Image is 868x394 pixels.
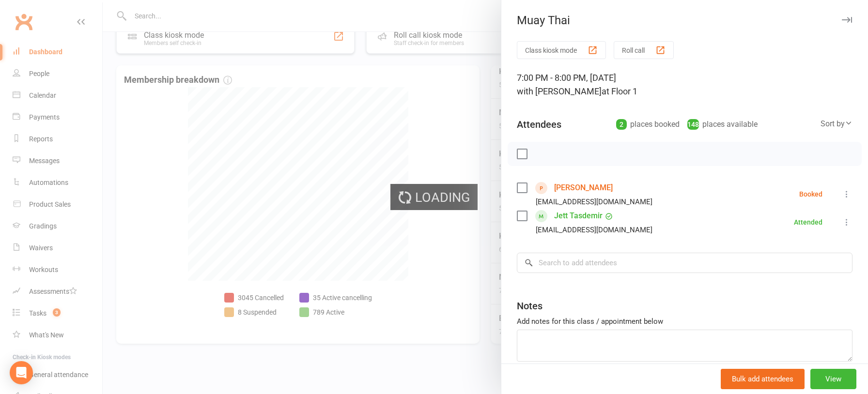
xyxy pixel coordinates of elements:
button: Roll call [614,41,674,59]
a: [PERSON_NAME] [554,180,613,196]
div: Muay Thai [501,14,868,27]
div: [EMAIL_ADDRESS][DOMAIN_NAME] [536,224,652,236]
div: Attendees [517,118,561,131]
div: 2 [616,119,627,130]
div: Open Intercom Messenger [10,361,33,384]
div: 148 [687,119,699,130]
div: [EMAIL_ADDRESS][DOMAIN_NAME] [536,196,652,208]
div: places booked [616,118,680,131]
button: Class kiosk mode [517,41,606,59]
a: Jett Tasdemir [554,208,603,224]
button: View [810,369,856,389]
div: places available [687,118,758,131]
span: with [PERSON_NAME] [517,86,602,96]
span: at Floor 1 [602,86,637,96]
div: Notes [517,299,542,313]
button: Bulk add attendees [721,369,805,389]
div: 7:00 PM - 8:00 PM, [DATE] [517,71,852,98]
div: Add notes for this class / appointment below [517,316,852,327]
div: Sort by [821,118,852,130]
div: Attended [794,219,822,226]
div: Booked [799,191,822,197]
input: Search to add attendees [517,253,852,273]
